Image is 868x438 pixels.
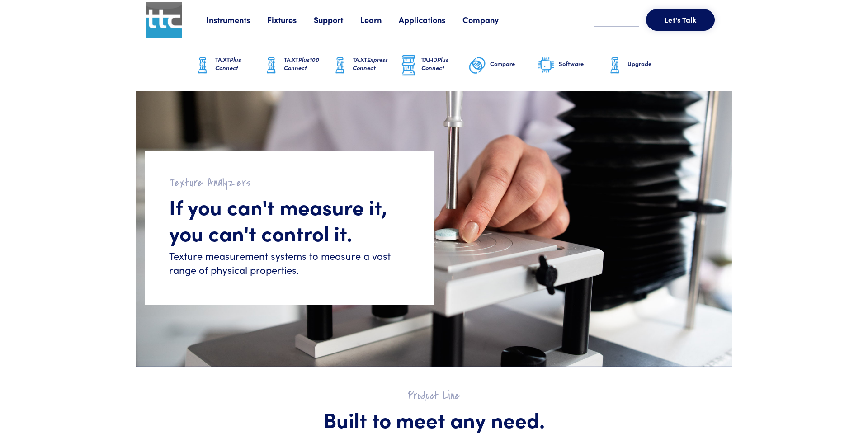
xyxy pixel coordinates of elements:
[284,56,331,72] h6: TA.XT
[468,40,537,91] a: Compare
[262,40,331,91] a: TA.XTPlus100 Connect
[215,55,241,72] span: Plus Connect
[284,55,319,72] span: Plus100 Connect
[421,55,448,72] span: Plus Connect
[169,193,410,245] h1: If you can't measure it, you can't control it.
[646,9,715,31] button: Let's Talk
[421,56,468,72] h6: TA.HD
[400,54,418,77] img: ta-hd-graphic.png
[331,54,349,77] img: ta-xt-graphic.png
[163,406,705,433] h1: Built to meet any need.
[627,60,675,68] h6: Upgrade
[169,176,410,190] h2: Texture Analyzers
[169,249,410,277] h6: Texture measurement systems to measure a vast range of physical properties.
[537,56,555,75] img: software-graphic.png
[490,60,537,68] h6: Compare
[215,56,262,72] h6: TA.XT
[262,54,280,77] img: ta-xt-graphic.png
[353,55,388,72] span: Express Connect
[267,14,314,25] a: Fixtures
[331,40,400,91] a: TA.XTExpress Connect
[559,60,606,68] h6: Software
[399,14,462,25] a: Applications
[606,40,675,91] a: Upgrade
[206,14,267,25] a: Instruments
[537,40,606,91] a: Software
[314,14,360,25] a: Support
[400,40,468,91] a: TA.HDPlus Connect
[468,54,486,77] img: compare-graphic.png
[462,14,516,25] a: Company
[193,40,262,91] a: TA.XTPlus Connect
[353,56,400,72] h6: TA.XT
[193,54,212,77] img: ta-xt-graphic.png
[360,14,399,25] a: Learn
[606,54,624,77] img: ta-xt-graphic.png
[163,389,705,403] h2: Product Line
[146,2,182,38] img: ttc_logo_1x1_v1.0.png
